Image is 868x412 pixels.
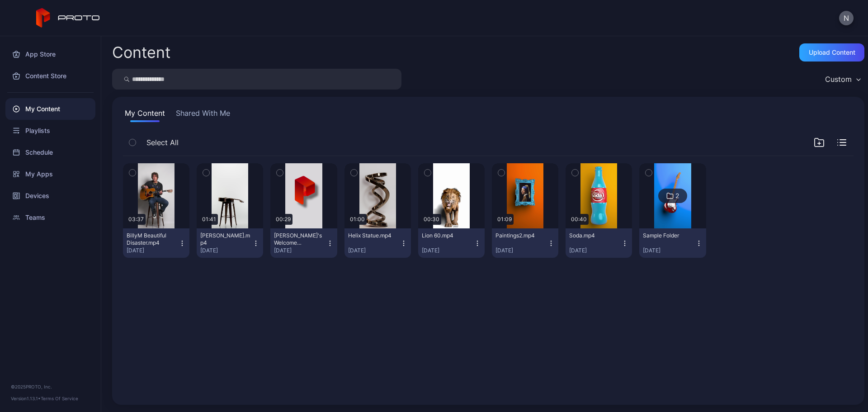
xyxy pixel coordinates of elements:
button: Shared With Me [174,108,232,122]
div: BillyM Beautiful Disaster.mp4 [127,232,176,246]
div: Paintings2.mp4 [495,232,545,239]
div: Sample Folder [643,232,693,239]
button: Sample Folder[DATE] [639,228,706,258]
a: My Apps [5,163,95,185]
button: Lion 60.mp4[DATE] [418,228,485,258]
a: Devices [5,185,95,207]
a: Terms Of Service [41,396,78,401]
a: App Store [5,43,95,65]
div: David's Welcome Video.mp4 [274,232,324,246]
div: [DATE] [274,247,326,254]
button: [PERSON_NAME]'s Welcome Video.mp4[DATE] [270,228,337,258]
div: Custom [825,75,852,84]
span: Select All [146,137,179,148]
div: Upload Content [809,49,855,56]
div: [DATE] [422,247,474,254]
div: Content [112,45,170,60]
button: Custom [821,69,864,90]
button: BillyM Beautiful Disaster.mp4[DATE] [123,228,189,258]
div: Lion 60.mp4 [422,232,472,239]
div: [DATE] [643,247,695,254]
div: [DATE] [127,247,179,254]
a: Teams [5,207,95,228]
div: [DATE] [348,247,400,254]
button: Soda.mp4[DATE] [566,228,632,258]
span: Version 1.13.1 • [11,396,41,401]
button: [PERSON_NAME].mp4[DATE] [197,228,263,258]
div: Helix Statue.mp4 [348,232,398,239]
a: Content Store [5,65,95,87]
div: BillyM Silhouette.mp4 [200,232,250,246]
button: Upload Content [799,43,864,62]
div: [DATE] [495,247,547,254]
div: [DATE] [200,247,252,254]
div: Soda.mp4 [569,232,619,239]
div: [DATE] [569,247,621,254]
div: 2 [675,192,679,200]
button: Paintings2.mp4[DATE] [492,228,558,258]
button: N [839,11,854,25]
button: Helix Statue.mp4[DATE] [344,228,411,258]
a: My Content [5,98,95,120]
a: Playlists [5,120,95,142]
div: © 2025 PROTO, Inc. [11,383,90,390]
a: Schedule [5,142,95,163]
button: My Content [123,108,167,122]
